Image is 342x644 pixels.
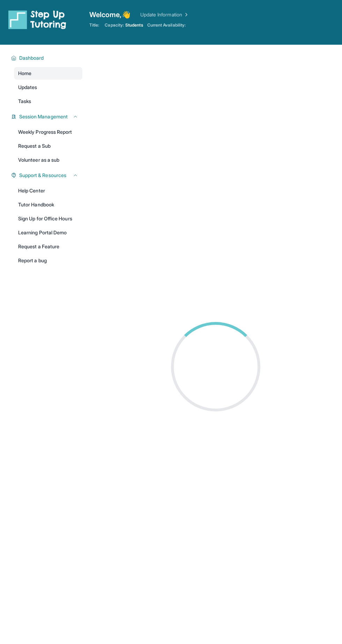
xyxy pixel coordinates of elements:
span: Session Management [19,113,68,120]
span: Current Availability: [147,22,186,28]
a: Weekly Progress Report [14,126,82,138]
a: Volunteer as a sub [14,154,82,166]
img: logo [8,10,66,29]
button: Support & Resources [16,172,78,179]
button: Session Management [16,113,78,120]
a: Report a bug [14,254,82,267]
span: Students [125,22,143,28]
a: Tutor Handbook [14,198,82,211]
span: Title: [89,22,99,28]
a: Sign Up for Office Hours [14,212,82,225]
a: Updates [14,81,82,94]
a: Help Center [14,184,82,197]
span: Home [18,70,31,77]
span: Welcome, 👋 [89,10,131,20]
span: Capacity: [105,22,124,28]
a: Update Information [140,11,189,18]
button: Dashboard [16,54,78,61]
span: Support & Resources [19,172,66,179]
img: Chevron Right [182,11,189,18]
span: Dashboard [19,54,44,61]
span: Tasks [18,98,31,105]
span: Updates [18,84,37,91]
a: Learning Portal Demo [14,226,82,239]
a: Tasks [14,95,82,108]
a: Home [14,67,82,80]
a: Request a Feature [14,240,82,253]
a: Request a Sub [14,140,82,152]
